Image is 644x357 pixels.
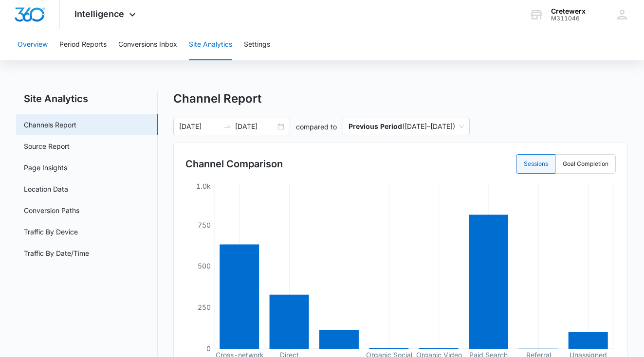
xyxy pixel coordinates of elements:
p: compared to [296,122,337,132]
a: Page Insights [24,162,67,173]
button: Period Reports [59,29,107,60]
span: to [223,123,231,130]
a: Traffic By Device [24,227,78,237]
p: Previous Period [349,122,402,130]
tspan: 0 [206,344,211,353]
input: End date [235,121,276,132]
a: Source Report [24,141,70,151]
input: Start date [179,121,220,132]
a: Traffic By Date/Time [24,248,89,258]
tspan: 250 [198,303,211,311]
label: Goal Completion [555,154,616,174]
a: Channels Report [24,120,76,130]
button: Overview [18,29,48,60]
h1: Channel Report [173,91,261,106]
div: account name [551,7,586,15]
button: Site Analytics [189,29,232,60]
span: Intelligence [74,9,124,19]
span: swap-right [223,123,231,130]
h2: Site Analytics [16,91,158,106]
a: Conversion Paths [24,205,79,215]
span: ( [DATE] – [DATE] ) [349,118,464,135]
tspan: 750 [198,221,211,229]
tspan: 500 [198,262,211,270]
a: Location Data [24,184,68,194]
div: account id [551,15,586,22]
tspan: 1.0k [196,182,211,191]
label: Sessions [516,154,555,174]
button: Conversions Inbox [118,29,177,60]
button: Settings [244,29,270,60]
h3: Channel Comparison [185,157,283,171]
